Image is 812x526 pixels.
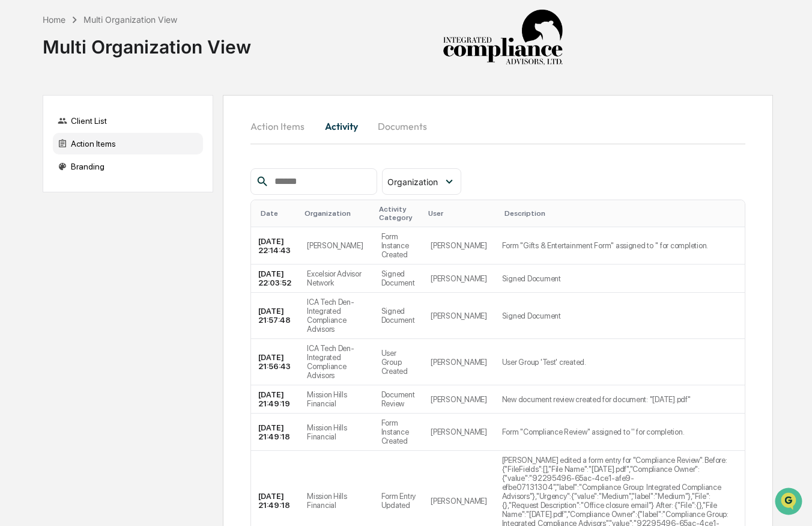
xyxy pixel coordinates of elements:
span: Organization [387,177,438,187]
td: Mission Hills Financial [300,414,374,451]
div: 🗄️ [87,153,97,162]
td: Signed Document [374,293,423,339]
td: [PERSON_NAME] [423,339,494,385]
td: [PERSON_NAME] [423,227,494,265]
a: 🔎Data Lookup [7,170,80,191]
div: 🖐️ [12,153,22,162]
span: Attestations [99,151,149,164]
input: Clear [31,55,198,67]
a: Powered byPylon [85,203,145,213]
span: Data Lookup [24,174,76,186]
td: ICA Tech Den-Integrated Compliance Advisors [300,339,374,385]
td: Form "Compliance Review" assigned to '' for completion. [495,414,745,451]
span: Pylon [120,204,145,213]
a: 🖐️Preclearance [7,147,82,168]
div: Toggle SortBy [261,209,295,218]
td: [PERSON_NAME] [423,265,494,293]
td: Mission Hills Financial [300,385,374,414]
td: [DATE] 21:49:19 [251,385,300,414]
td: Form Instance Created [374,414,423,451]
button: Documents [368,112,437,141]
div: 🔎 [12,176,22,185]
div: activity tabs [250,112,745,141]
img: Integrated Compliance Advisors [443,10,563,66]
div: We're available if you need us! [41,104,152,114]
td: Form Instance Created [374,227,423,265]
td: Signed Document [495,293,745,339]
td: Excelsior Advisor Network [300,265,374,293]
td: Signed Document [374,265,423,293]
td: [DATE] 22:03:52 [251,265,300,293]
div: Multi Organization View [83,14,177,25]
img: 1746055101610-c473b297-6a78-478c-a979-82029cc54cd1 [12,92,34,114]
div: Client List [53,110,203,132]
div: Toggle SortBy [504,209,740,218]
td: [PERSON_NAME] [423,414,494,451]
div: Home [43,14,65,25]
td: [DATE] 21:49:18 [251,414,300,451]
td: ICA Tech Den-Integrated Compliance Advisors [300,293,374,339]
td: [PERSON_NAME] [423,293,494,339]
td: Signed Document [495,265,745,293]
td: Document Review [374,385,423,414]
td: [DATE] 21:57:48 [251,293,300,339]
a: 🗄️Attestations [82,147,154,168]
td: Form "Gifts & Entertainment Form" assigned to '' for completion. [495,227,745,265]
iframe: Open customer support [774,486,806,519]
button: Action Items [250,112,314,141]
td: [DATE] 21:56:43 [251,339,300,385]
div: Toggle SortBy [304,209,369,218]
td: New document review created for document: "[DATE].pdf" [495,385,745,414]
td: [PERSON_NAME] [300,227,374,265]
span: Preclearance [24,151,77,164]
div: Multi Organization View [43,26,251,58]
div: Branding [53,156,203,177]
button: Activity [314,112,368,141]
div: Toggle SortBy [428,209,489,218]
td: User Group 'Test' created. [495,339,745,385]
td: User Group Created [374,339,423,385]
td: [PERSON_NAME] [423,385,494,414]
p: How can we help? [12,25,219,44]
div: Toggle SortBy [379,205,419,222]
td: [DATE] 22:14:43 [251,227,300,265]
div: Action Items [53,133,203,154]
div: Start new chat [41,92,197,104]
button: Start new chat [204,96,219,110]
